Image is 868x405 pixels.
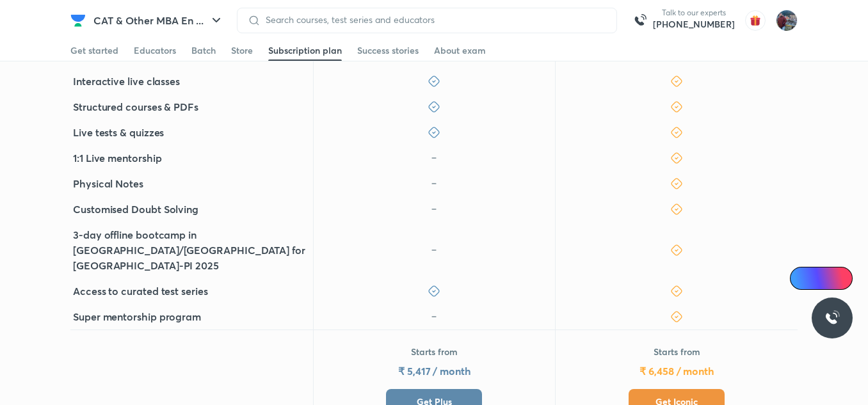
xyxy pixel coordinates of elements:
[191,44,216,57] div: Batch
[191,40,216,61] a: Batch
[73,283,208,299] h5: Access to curated test series
[811,273,845,283] span: Ai Doubts
[73,309,201,324] h5: Super mentorship program
[790,267,853,290] a: Ai Doubts
[73,176,143,191] h5: Physical Notes
[398,363,470,379] h5: ₹ 5,417 / month
[745,10,766,31] img: avatar
[411,345,458,358] p: Starts from
[653,8,735,18] p: Talk to our experts
[268,44,342,57] div: Subscription plan
[434,40,486,61] a: About exam
[428,203,440,216] img: icon
[654,345,700,358] p: Starts from
[73,74,180,89] h5: Interactive live classes
[70,40,118,61] a: Get started
[428,177,440,190] img: icon
[73,99,198,115] h5: Structured courses & PDFs
[653,18,735,31] a: [PHONE_NUMBER]
[261,15,606,25] input: Search courses, test series and educators
[73,125,164,140] h5: Live tests & quizzes
[428,310,440,323] img: icon
[776,10,798,31] img: Prashant saluja
[428,244,440,257] img: icon
[70,44,118,57] div: Get started
[434,44,486,57] div: About exam
[73,150,161,166] h5: 1:1 Live mentorship
[73,227,310,273] h5: 3-day offline bootcamp in [GEOGRAPHIC_DATA]/[GEOGRAPHIC_DATA] for [GEOGRAPHIC_DATA]-PI 2025
[824,310,840,326] img: ttu
[627,8,653,33] img: call-us
[231,40,253,61] a: Store
[268,40,342,61] a: Subscription plan
[798,273,808,283] img: Icon
[134,44,176,57] div: Educators
[134,40,176,61] a: Educators
[73,202,198,217] h5: Customised Doubt Solving
[639,363,714,379] h5: ₹ 6,458 / month
[70,13,86,28] img: Company Logo
[357,40,419,61] a: Success stories
[428,152,440,164] img: icon
[86,8,232,33] button: CAT & Other MBA En ...
[357,44,419,57] div: Success stories
[231,44,253,57] div: Store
